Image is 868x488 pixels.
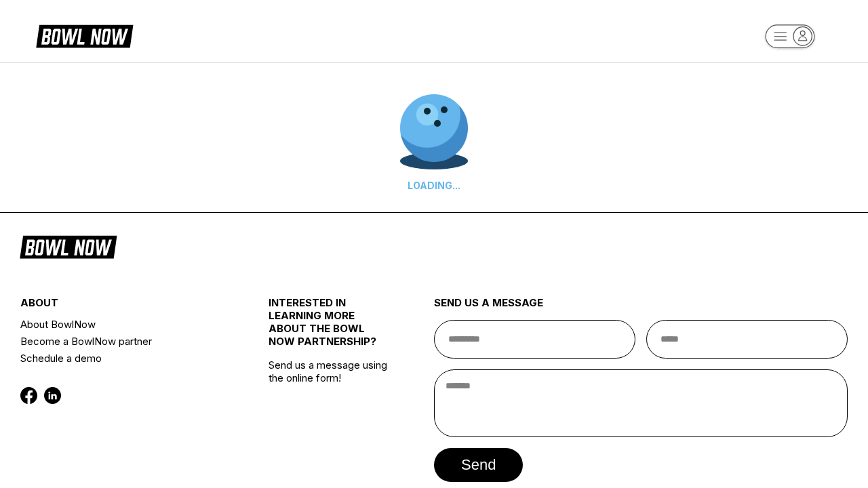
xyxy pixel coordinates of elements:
[20,316,227,333] a: About BowlNow
[20,333,227,350] a: Become a BowlNow partner
[434,448,523,482] button: send
[20,350,227,367] a: Schedule a demo
[400,180,468,191] div: LOADING...
[434,296,848,320] div: send us a message
[269,296,393,359] div: INTERESTED IN LEARNING MORE ABOUT THE BOWL NOW PARTNERSHIP?
[20,296,227,316] div: about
